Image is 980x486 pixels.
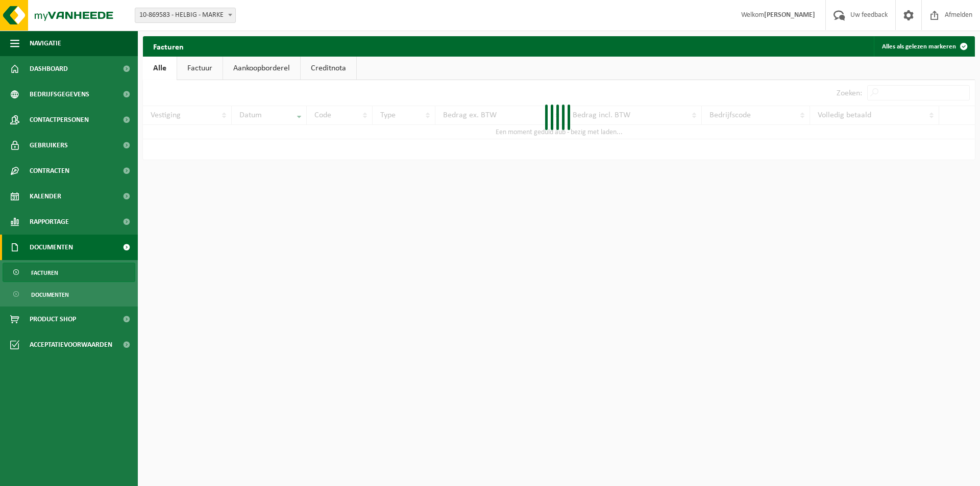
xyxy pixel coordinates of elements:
[177,57,223,80] a: Factuur
[3,285,135,304] a: Documenten
[143,36,194,56] h2: Facturen
[30,31,61,56] span: Navigatie
[30,209,69,235] span: Rapportage
[30,158,69,184] span: Contracten
[30,133,68,158] span: Gebruikers
[135,8,235,22] span: 10-869583 - HELBIG - MARKE
[143,57,177,80] a: Alle
[30,107,89,133] span: Contactpersonen
[30,184,61,209] span: Kalender
[30,306,76,332] span: Product Shop
[874,36,974,57] button: Alles als gelezen markeren
[223,57,300,80] a: Aankoopborderel
[30,56,68,82] span: Dashboard
[30,332,112,357] span: Acceptatievoorwaarden
[31,263,58,283] span: Facturen
[30,235,73,260] span: Documenten
[135,8,236,23] span: 10-869583 - HELBIG - MARKE
[301,57,356,80] a: Creditnota
[764,11,815,19] strong: [PERSON_NAME]
[3,263,135,282] a: Facturen
[30,82,89,107] span: Bedrijfsgegevens
[31,285,69,304] span: Documenten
